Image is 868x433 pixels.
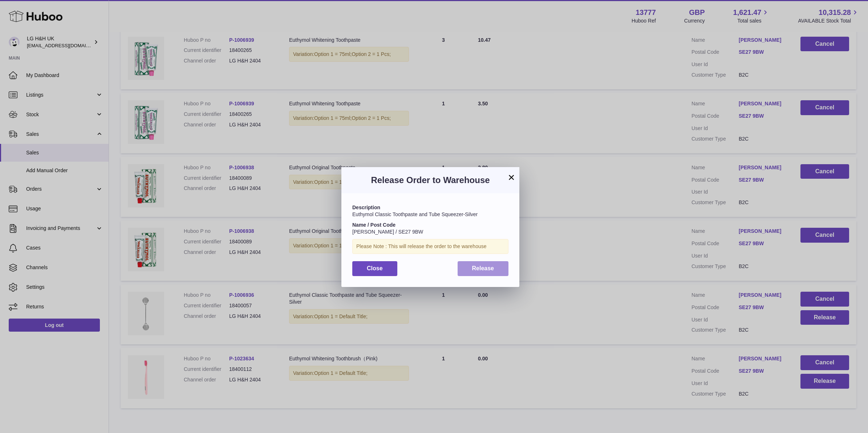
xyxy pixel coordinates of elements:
strong: Name / Post Code [352,222,396,228]
h3: Release Order to Warehouse [352,174,508,186]
strong: Description [352,205,380,210]
span: Close [367,265,383,271]
span: Euthymol Classic Toothpaste and Tube Squeezer-Silver [352,211,478,217]
div: Please Note : This will release the order to the warehouse [352,239,508,254]
button: Close [352,261,397,276]
button: × [507,173,516,182]
span: Release [472,265,494,271]
button: Release [458,261,509,276]
span: [PERSON_NAME] / SE27 9BW [352,229,423,235]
